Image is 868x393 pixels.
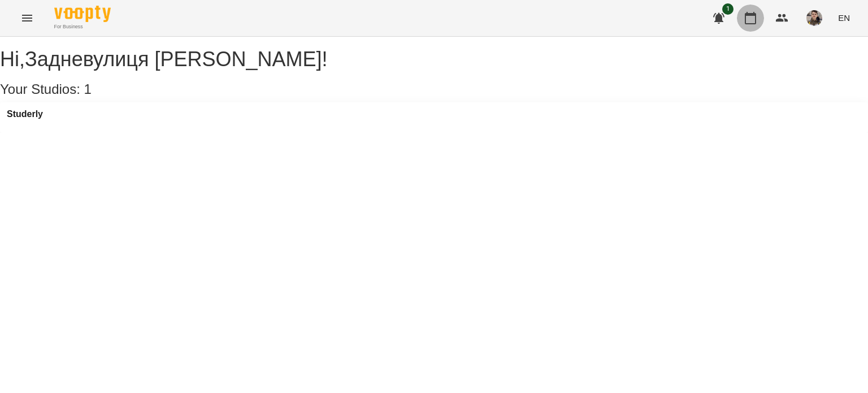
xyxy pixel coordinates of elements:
[14,5,41,32] button: Menu
[84,81,92,97] span: 1
[54,6,111,22] img: Voopty Logo
[7,109,43,119] a: Studerly
[834,7,854,28] button: EN
[838,12,850,24] span: EN
[54,23,111,31] span: For Business
[722,3,734,15] span: 1
[806,10,822,26] img: fc1e08aabc335e9c0945016fe01e34a0.jpg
